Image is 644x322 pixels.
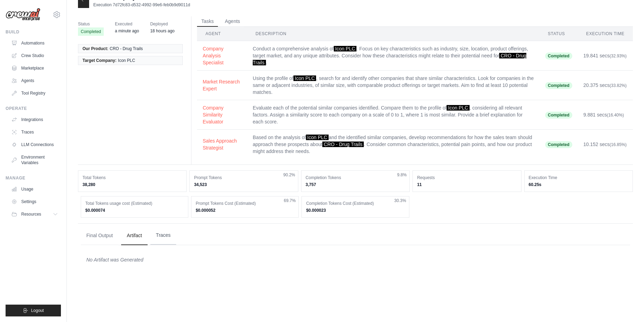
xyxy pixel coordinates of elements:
[196,201,294,206] dt: Prompt Tokens Cost (Estimated)
[86,256,625,263] div: No Artifact was Generated
[322,142,364,147] span: CRO - Drug Trails
[93,2,190,8] p: Execution 7d72fc83-d532-4992-99e6-feb0b9d9011d
[397,172,407,178] span: 9.8%
[247,100,540,130] td: Evaluate each of the potential similar companies identified. Compare them to the profile of , con...
[150,226,176,245] button: Traces
[78,21,104,27] span: Status
[6,305,61,316] button: Logout
[545,82,572,89] span: Completed
[607,113,624,118] span: (16.40%)
[609,289,644,322] iframe: Chat Widget
[417,182,517,187] dd: 11
[247,27,540,41] th: Description
[31,308,44,313] span: Logout
[8,75,61,86] a: Agents
[83,175,182,180] dt: Total Tokens
[247,71,540,100] td: Using the profile of , search for and identify other companies that share similar characteristics...
[203,78,242,92] button: Market Research Expert
[203,137,242,151] button: Sales Approach Strategist
[306,201,405,206] dt: Completion Tokens Cost (Estimated)
[447,105,470,111] span: Icon PLC
[578,71,633,100] td: 20.375 secs
[150,29,174,33] time: September 2, 2025 at 15:50 IST
[6,175,61,181] div: Manage
[610,142,627,147] span: (16.85%)
[394,198,406,203] span: 30.3%
[306,175,405,180] dt: Completion Tokens
[529,175,628,180] dt: Execution Time
[85,201,184,206] dt: Total Tokens usage cost (Estimated)
[306,135,329,140] span: Icon PLC
[83,46,108,51] span: Our Product:
[610,54,627,58] span: (32.93%)
[194,175,293,180] dt: Prompt Tokens
[545,112,572,119] span: Completed
[8,114,61,125] a: Integrations
[203,45,242,66] button: Company Analysis Specialist
[293,75,316,81] span: Icon PLC
[81,226,118,245] button: Final Output
[8,38,61,49] a: Automations
[197,27,247,41] th: Agent
[578,130,633,159] td: 10.152 secs
[83,182,182,187] dd: 38,280
[110,46,143,51] span: CRO - Drug Trails
[334,46,357,51] span: Icon PLC
[578,100,633,130] td: 9.881 secs
[8,63,61,74] a: Marketplace
[6,106,61,111] div: Operate
[8,127,61,138] a: Traces
[8,139,61,150] a: LLM Connections
[196,208,294,213] dd: $0.000052
[203,104,242,125] button: Company Similarity Evaluator
[194,182,293,187] dd: 34,523
[8,184,61,195] a: Usage
[529,182,628,187] dd: 60.25s
[578,27,633,41] th: Execution Time
[221,16,244,27] button: Agents
[78,27,104,36] span: Completed
[6,8,40,21] img: Logo
[8,152,61,168] a: Environment Variables
[283,172,295,178] span: 90.2%
[284,198,296,203] span: 69.7%
[306,182,405,187] dd: 3,757
[150,21,174,27] span: Deployed
[115,29,139,33] time: September 3, 2025 at 09:19 IST
[83,58,117,63] span: Target Company:
[8,88,61,99] a: Tool Registry
[545,141,572,148] span: Completed
[6,29,61,35] div: Build
[115,21,139,27] span: Executed
[118,58,135,63] span: Icon PLC
[417,175,517,180] dt: Requests
[8,196,61,207] a: Settings
[197,16,218,27] button: Tasks
[85,208,184,213] dd: $0.000074
[8,209,61,220] button: Resources
[545,53,572,59] span: Completed
[610,83,627,88] span: (33.82%)
[578,41,633,71] td: 19.841 secs
[247,41,540,71] td: Conduct a comprehensive analysis of . Focus on key characteristics such as industry, size, locati...
[540,27,578,41] th: Status
[21,211,41,217] span: Resources
[306,208,405,213] dd: $0.000023
[247,130,540,159] td: Based on the analysis of and the identified similar companies, develop recommendations for how th...
[8,50,61,61] a: Crew Studio
[121,226,148,245] button: Artifact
